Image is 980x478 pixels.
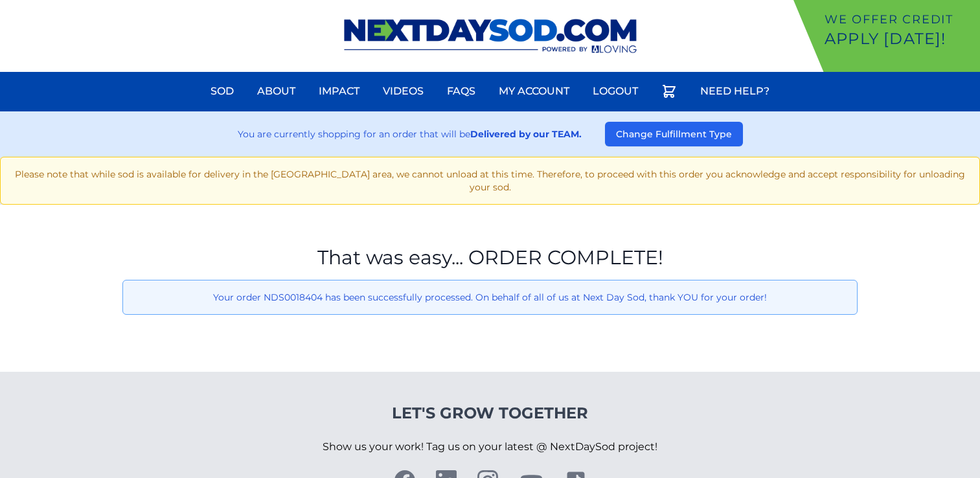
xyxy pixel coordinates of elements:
[122,246,858,269] h1: That was easy... ORDER COMPLETE!
[825,28,975,49] p: Apply [DATE]!
[585,76,646,107] a: Logout
[323,403,657,424] h4: Let's Grow Together
[491,76,577,107] a: My Account
[470,128,582,140] strong: Delivered by our TEAM.
[692,76,777,107] a: Need Help?
[11,168,969,194] p: Please note that while sod is available for delivery in the [GEOGRAPHIC_DATA] area, we cannot unl...
[323,424,657,470] p: Show us your work! Tag us on your latest @ NextDaySod project!
[203,76,242,107] a: Sod
[133,291,847,304] p: Your order NDS0018404 has been successfully processed. On behalf of all of us at Next Day Sod, th...
[311,76,367,107] a: Impact
[825,10,975,28] p: We offer Credit
[249,76,303,107] a: About
[605,122,743,146] button: Change Fulfillment Type
[375,76,431,107] a: Videos
[439,76,483,107] a: FAQs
